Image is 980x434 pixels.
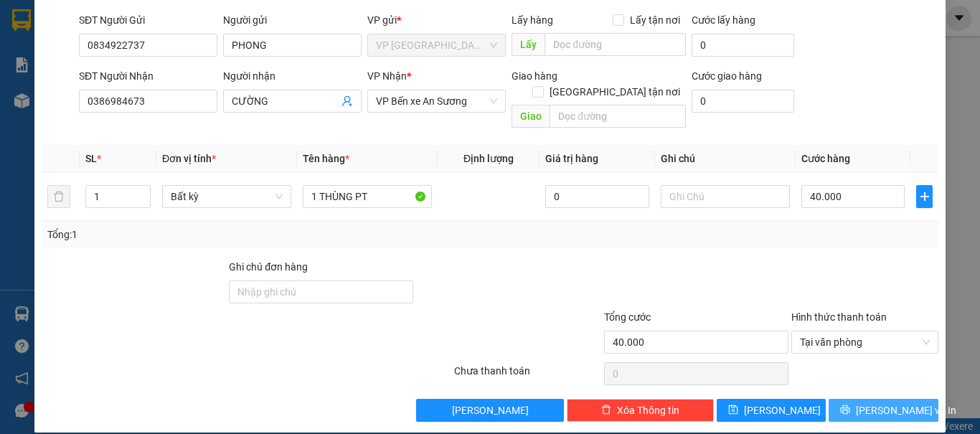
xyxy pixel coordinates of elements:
[303,153,349,164] span: Tên hàng
[917,191,932,202] span: plus
[303,185,432,208] input: VD: Bàn, Ghế
[367,70,407,82] span: VP Nhận
[463,153,514,164] span: Định lượng
[601,405,611,416] span: delete
[728,405,738,416] span: save
[367,12,506,28] div: VP gửi
[545,153,598,164] span: Giá trị hàng
[341,95,353,107] span: user-add
[624,12,686,28] span: Lấy tận nơi
[545,185,649,208] input: 0
[544,84,686,100] span: [GEOGRAPHIC_DATA] tận nơi
[801,153,850,164] span: Cước hàng
[512,33,545,56] span: Lấy
[223,12,362,28] div: Người gửi
[604,311,651,323] span: Tổng cước
[567,399,714,422] button: deleteXóa Thông tin
[692,14,755,26] label: Cước lấy hàng
[79,68,217,84] div: SĐT Người Nhận
[512,105,550,128] span: Giao
[171,186,283,207] span: Bất kỳ
[229,280,413,303] input: Ghi chú đơn hàng
[856,402,956,418] span: [PERSON_NAME] và In
[661,185,790,208] input: Ghi Chú
[800,331,930,353] span: Tại văn phòng
[376,90,497,112] span: VP Bến xe An Sương
[545,33,686,56] input: Dọc đường
[85,153,97,164] span: SL
[223,68,362,84] div: Người nhận
[453,363,603,388] div: Chưa thanh toán
[829,399,938,422] button: printer[PERSON_NAME] và In
[617,402,679,418] span: Xóa Thông tin
[79,12,217,28] div: SĐT Người Gửi
[692,34,794,57] input: Cước lấy hàng
[512,14,553,26] span: Lấy hàng
[47,227,380,242] div: Tổng: 1
[916,185,933,208] button: plus
[229,261,308,273] label: Ghi chú đơn hàng
[791,311,887,323] label: Hình thức thanh toán
[717,399,826,422] button: save[PERSON_NAME]
[512,70,557,82] span: Giao hàng
[376,34,497,56] span: VP Phước Đông
[47,185,70,208] button: delete
[550,105,686,128] input: Dọc đường
[744,402,821,418] span: [PERSON_NAME]
[416,399,563,422] button: [PERSON_NAME]
[162,153,216,164] span: Đơn vị tính
[655,145,796,173] th: Ghi chú
[840,405,850,416] span: printer
[692,90,794,113] input: Cước giao hàng
[452,402,529,418] span: [PERSON_NAME]
[692,70,762,82] label: Cước giao hàng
